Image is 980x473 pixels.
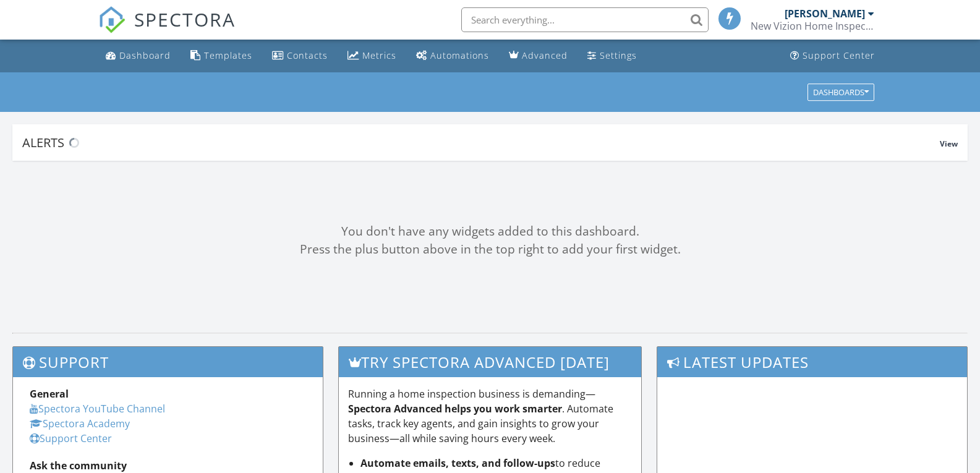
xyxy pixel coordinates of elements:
[12,223,968,241] div: You don't have any widgets added to this dashboard.
[343,45,401,67] a: Metrics
[504,45,573,67] a: Advanced
[30,387,69,401] strong: General
[101,45,176,67] a: Dashboard
[13,347,323,377] h3: Support
[119,49,171,61] div: Dashboard
[360,456,555,470] strong: Automate emails, texts, and follow-ups
[30,402,165,415] a: Spectora YouTube Channel
[807,83,874,101] button: Dashboards
[461,7,709,32] input: Search everything...
[98,17,236,43] a: SPECTORA
[267,45,333,67] a: Contacts
[522,49,568,61] div: Advanced
[30,432,112,445] a: Support Center
[657,347,967,377] h3: Latest Updates
[339,347,641,377] h3: Try spectora advanced [DATE]
[185,45,257,67] a: Templates
[204,49,252,61] div: Templates
[12,241,968,258] div: Press the plus button above in the top right to add your first widget.
[30,417,130,430] a: Spectora Academy
[813,88,869,96] div: Dashboards
[600,49,637,61] div: Settings
[785,45,880,67] a: Support Center
[751,20,874,32] div: New Vizion Home Inspections
[803,49,875,61] div: Support Center
[98,6,126,33] img: The Best Home Inspection Software - Spectora
[430,49,489,61] div: Automations
[362,49,396,61] div: Metrics
[582,45,642,67] a: Settings
[287,49,328,61] div: Contacts
[785,7,865,20] div: [PERSON_NAME]
[348,402,562,415] strong: Spectora Advanced helps you work smarter
[940,138,958,149] span: View
[30,458,306,473] div: Ask the community
[22,134,940,151] div: Alerts
[411,45,494,67] a: Automations (Basic)
[348,386,632,446] p: Running a home inspection business is demanding— . Automate tasks, track key agents, and gain ins...
[134,6,236,32] span: SPECTORA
